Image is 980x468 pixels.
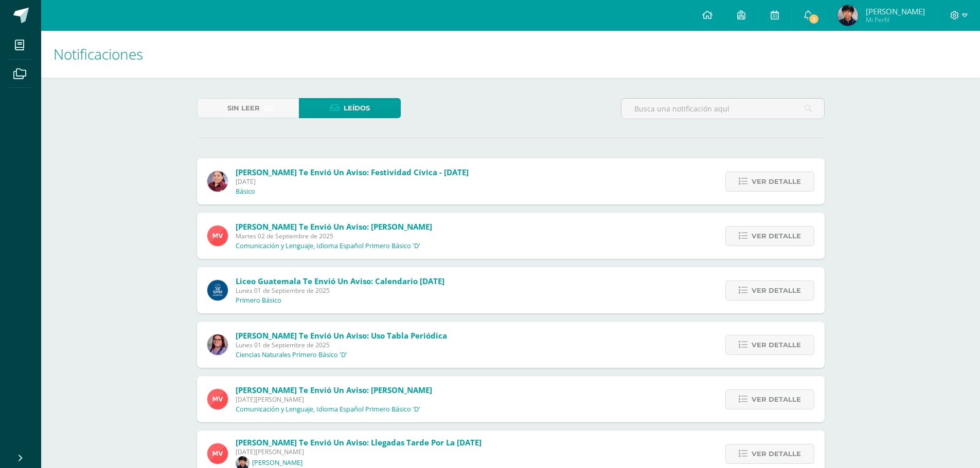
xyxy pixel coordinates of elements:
span: Lunes 01 de Septiembre de 2025 [236,341,447,349]
p: [PERSON_NAME] [252,459,302,467]
span: [PERSON_NAME] te envió un aviso: Llegadas tarde por la [DATE] [236,437,482,447]
p: Ciencias Naturales Primero Básico 'D' [236,351,347,359]
span: Ver detalle [752,390,801,409]
span: Martes 02 de Septiembre de 2025 [236,232,432,240]
p: Comunicación y Lenguaje, Idioma Español Primero Básico 'D' [236,405,420,414]
a: Sin leer(2) [197,98,299,118]
img: fda4ebce342fd1e8b3b59cfba0d95288.png [207,334,228,355]
img: b41cd0bd7c5dca2e84b8bd7996f0ae72.png [207,280,228,301]
span: [DATE] [236,177,469,186]
span: [PERSON_NAME] te envió un aviso: Festividad Cívica - [DATE] [236,167,469,177]
input: Busca una notificación aquí [621,99,824,119]
span: [PERSON_NAME] te envió un aviso: Uso tabla periódica [236,330,447,341]
span: (2) [264,99,273,118]
span: Leídos [344,99,370,118]
p: Comunicación y Lenguaje, Idioma Español Primero Básico 'D' [236,242,420,250]
span: Ver detalle [752,444,801,463]
span: [DATE][PERSON_NAME] [236,447,482,456]
p: Básico [236,188,255,196]
p: Primero Básico [236,296,281,305]
span: [DATE][PERSON_NAME] [236,395,432,404]
img: ca38207ff64f461ec141487f36af9fbf.png [207,171,228,192]
img: 1ff341f52347efc33ff1d2a179cbdb51.png [207,226,228,246]
span: Ver detalle [752,335,801,354]
a: Leídos [299,98,401,118]
img: 1ff341f52347efc33ff1d2a179cbdb51.png [207,389,228,409]
span: [PERSON_NAME] te envió un aviso: [PERSON_NAME] [236,385,432,395]
span: Sin leer [227,99,260,118]
img: 9fd91414d7e9c7dd86d7e3aaac178aeb.png [838,5,858,26]
span: [PERSON_NAME] [866,6,925,16]
span: Ver detalle [752,172,801,191]
span: 2 [808,13,819,25]
span: Liceo Guatemala te envió un aviso: Calendario [DATE] [236,276,444,286]
span: Lunes 01 de Septiembre de 2025 [236,286,444,295]
span: Notificaciones [54,44,143,64]
img: 1ff341f52347efc33ff1d2a179cbdb51.png [207,443,228,464]
span: Ver detalle [752,281,801,300]
span: [PERSON_NAME] te envió un aviso: [PERSON_NAME] [236,221,432,232]
span: Mi Perfil [866,15,925,24]
span: Ver detalle [752,227,801,246]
